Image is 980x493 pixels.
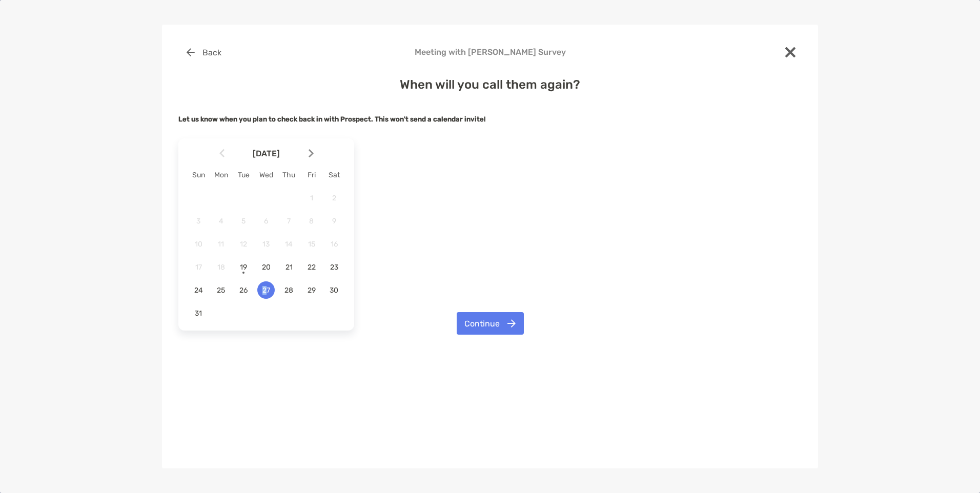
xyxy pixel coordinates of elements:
[325,286,343,295] span: 30
[212,217,230,225] span: 4
[190,309,207,318] span: 31
[375,115,486,123] strong: This won't send a calendar invite!
[235,240,252,249] span: 12
[227,149,307,158] span: [DATE]
[325,263,343,272] span: 23
[278,171,300,179] div: Thu
[323,171,345,179] div: Sat
[280,217,298,225] span: 7
[457,312,524,335] button: Continue
[178,77,802,92] h4: When will you call them again?
[303,240,320,249] span: 15
[257,263,275,272] span: 20
[190,286,207,295] span: 24
[190,240,207,249] span: 10
[309,149,314,158] img: Arrow icon
[210,171,232,179] div: Mon
[235,263,252,272] span: 19
[178,47,802,57] h4: Meeting with [PERSON_NAME] Survey
[280,263,298,272] span: 21
[280,240,298,249] span: 14
[232,171,255,179] div: Tue
[235,286,252,295] span: 26
[257,286,275,295] span: 27
[303,217,320,225] span: 8
[212,240,230,249] span: 11
[325,217,343,225] span: 9
[300,171,323,179] div: Fri
[507,319,516,327] img: button icon
[303,263,320,272] span: 22
[257,217,275,225] span: 6
[785,47,795,57] img: close modal
[303,194,320,202] span: 1
[325,194,343,202] span: 2
[219,149,224,158] img: Arrow icon
[187,48,195,56] img: button icon
[212,286,230,295] span: 25
[303,286,320,295] span: 29
[190,217,207,225] span: 3
[178,115,802,123] h5: Let us know when you plan to check back in with Prospect.
[190,263,207,272] span: 17
[212,263,230,272] span: 18
[178,41,229,64] button: Back
[235,217,252,225] span: 5
[255,171,277,179] div: Wed
[325,240,343,249] span: 16
[280,286,298,295] span: 28
[257,240,275,249] span: 13
[187,171,210,179] div: Sun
